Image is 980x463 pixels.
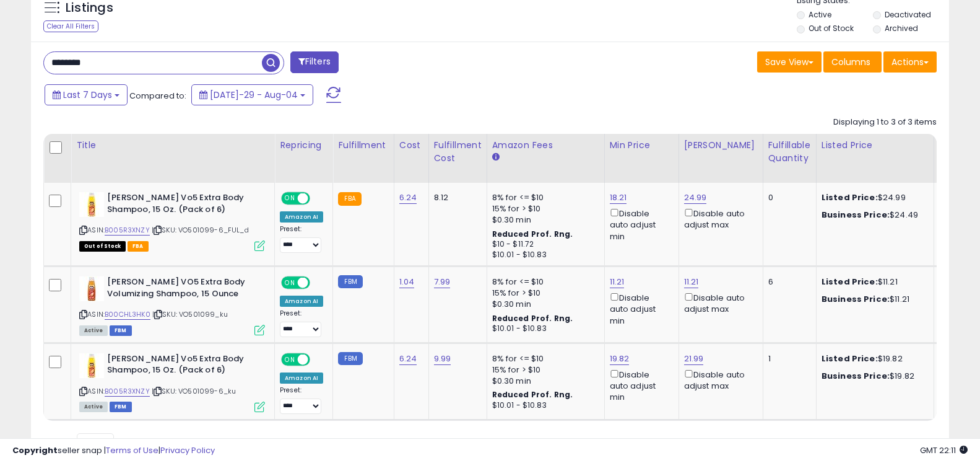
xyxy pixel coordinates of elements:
[492,364,595,376] div: 15% for > $10
[79,241,126,252] span: All listings that are currently out of stock and unavailable for purchase on Amazon
[885,23,918,33] label: Archived
[768,139,811,165] div: Fulfillable Quantity
[492,214,595,226] div: $0.30 min
[12,445,215,457] div: seller snap | |
[79,276,265,334] div: ASIN:
[492,250,595,260] div: $10.01 - $10.83
[920,444,968,456] span: 2025-08-12 22:11 GMT
[833,117,937,128] div: Displaying 1 to 3 of 3 items
[822,276,878,288] b: Listed Price:
[610,291,669,327] div: Disable auto adjust min
[883,51,937,73] button: Actions
[79,402,108,412] span: All listings currently available for purchase on Amazon
[822,139,929,152] div: Listed Price
[492,313,573,324] b: Reduced Prof. Rng.
[12,444,58,456] strong: Copyright
[492,324,595,334] div: $10.01 - $10.83
[63,89,112,101] span: Last 7 Days
[110,402,132,412] span: FBM
[128,241,149,252] span: FBA
[831,56,870,68] span: Columns
[79,353,265,411] div: ASIN:
[399,353,417,365] a: 6.24
[308,193,328,204] span: OFF
[290,51,339,73] button: Filters
[280,139,327,152] div: Repricing
[45,84,128,105] button: Last 7 Days
[492,192,595,203] div: 8% for <= $10
[338,275,362,288] small: FBM
[768,353,807,364] div: 1
[822,371,924,382] div: $19.82
[492,400,595,411] div: $10.01 - $10.83
[105,225,150,236] a: B005R3XNZY
[210,89,298,101] span: [DATE]-29 - Aug-04
[610,206,669,242] div: Disable auto adjust min
[105,386,150,397] a: B005R3XNZY
[822,293,890,305] b: Business Price:
[282,278,298,288] span: ON
[822,192,878,203] b: Listed Price:
[492,288,595,299] div: 15% for > $10
[434,139,482,165] div: Fulfillment Cost
[822,276,924,288] div: $11.21
[822,294,924,305] div: $11.21
[282,193,298,204] span: ON
[107,192,258,218] b: [PERSON_NAME] Vo5 Extra Body Shampoo, 15 Oz. (Pack of 6)
[434,192,477,203] div: 8.12
[492,353,595,364] div: 8% for <= $10
[822,353,924,364] div: $19.82
[492,139,599,152] div: Amazon Fees
[822,353,878,364] b: Listed Price:
[399,192,417,204] a: 6.24
[280,373,323,384] div: Amazon AI
[434,276,451,288] a: 7.99
[280,386,323,414] div: Preset:
[107,353,258,379] b: [PERSON_NAME] Vo5 Extra Body Shampoo, 15 Oz. (Pack of 6)
[338,352,362,365] small: FBM
[684,353,704,365] a: 21.99
[757,51,822,73] button: Save View
[610,368,669,403] div: Disable auto adjust min
[684,206,753,231] div: Disable auto adjust max
[399,276,415,288] a: 1.04
[282,354,298,364] span: ON
[338,139,388,152] div: Fulfillment
[79,353,104,378] img: 31152+F34EL._SL40_.jpg
[43,20,98,32] div: Clear All Filters
[107,276,258,302] b: [PERSON_NAME] VO5 Extra Body Volumizing Shampoo, 15 Ounce
[106,444,158,456] a: Terms of Use
[610,353,630,365] a: 19.82
[280,225,323,253] div: Preset:
[492,152,500,163] small: Amazon Fees.
[152,386,236,396] span: | SKU: VO501099-6_ku
[280,296,323,307] div: Amazon AI
[308,354,328,364] span: OFF
[53,437,142,449] span: Show: entries
[79,192,104,217] img: 31152+F34EL._SL40_.jpg
[684,139,758,152] div: [PERSON_NAME]
[399,139,423,152] div: Cost
[822,209,890,221] b: Business Price:
[129,90,186,102] span: Compared to:
[492,229,573,239] b: Reduced Prof. Rng.
[610,192,627,204] a: 18.21
[434,353,451,365] a: 9.99
[684,192,707,204] a: 24.99
[768,276,807,288] div: 6
[308,278,328,288] span: OFF
[152,309,228,319] span: | SKU: VO501099_ku
[684,276,699,288] a: 11.21
[79,276,104,301] img: 4187OAYjc5L._SL40_.jpg
[280,211,323,223] div: Amazon AI
[822,370,890,382] b: Business Price:
[822,192,924,203] div: $24.99
[809,23,854,33] label: Out of Stock
[191,84,313,105] button: [DATE]-29 - Aug-04
[110,325,132,336] span: FBM
[492,239,595,250] div: $10 - $11.72
[768,192,807,203] div: 0
[152,225,249,235] span: | SKU: VO501099-6_FUL_d
[160,444,215,456] a: Privacy Policy
[492,376,595,387] div: $0.30 min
